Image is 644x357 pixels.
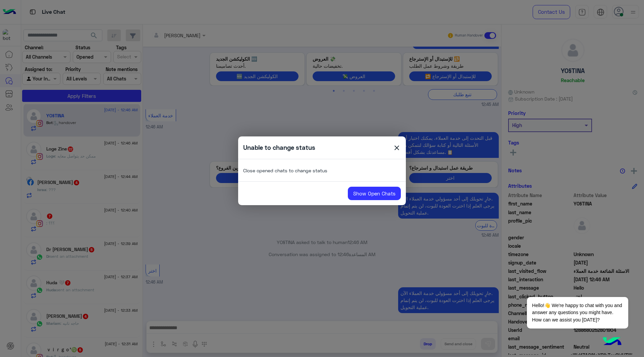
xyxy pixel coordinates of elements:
p: Close opened chats to change status [243,159,401,181]
a: Show Open Chats [348,187,401,200]
span: close [393,144,401,154]
img: hulul-logo.png [600,330,624,354]
h5: Unable to change status [243,144,315,152]
span: Hello!👋 We're happy to chat with you and answer any questions you might have. How can we assist y... [527,297,628,329]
